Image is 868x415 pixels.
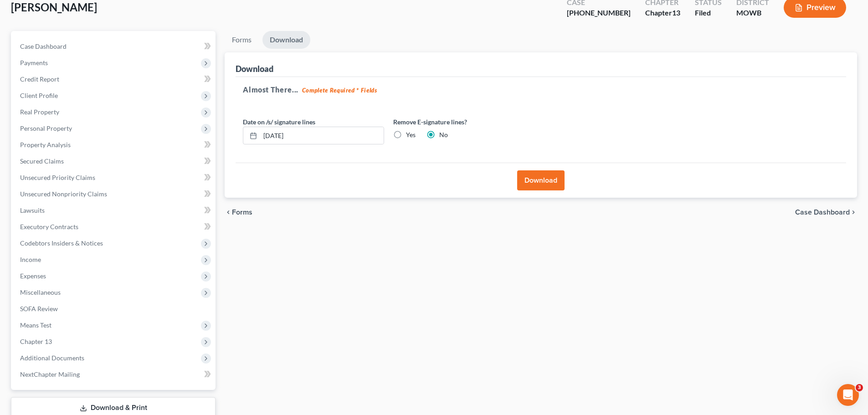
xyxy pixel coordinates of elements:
span: Income [20,256,41,263]
span: Additional Documents [20,354,84,362]
span: Client Profile [20,92,58,99]
div: [PHONE_NUMBER] [567,8,631,18]
span: NextChapter Mailing [20,370,80,378]
div: Download [236,63,273,74]
span: Unsecured Priority Claims [20,174,95,181]
button: chevron_left Forms [225,209,265,216]
label: No [439,130,448,139]
strong: Complete Required * Fields [302,87,377,94]
i: chevron_right [850,209,857,216]
span: Means Test [20,321,51,329]
div: MOWB [736,8,769,18]
span: Case Dashboard [20,42,67,50]
span: Personal Property [20,124,72,132]
span: Secured Claims [20,157,64,165]
a: Unsecured Priority Claims [13,169,216,186]
span: 13 [672,8,680,17]
span: Unsecured Nonpriority Claims [20,190,107,198]
input: MM/DD/YYYY [260,127,384,144]
div: Chapter [645,8,680,18]
i: chevron_left [225,209,232,216]
iframe: Intercom live chat [837,384,859,406]
span: Credit Report [20,75,59,83]
a: Executory Contracts [13,219,216,235]
a: Download [262,31,310,49]
label: Yes [406,130,416,139]
a: Forms [225,31,259,49]
a: Case Dashboard [13,38,216,55]
span: Miscellaneous [20,288,61,296]
span: Expenses [20,272,46,280]
span: 3 [856,384,863,391]
span: Codebtors Insiders & Notices [20,239,103,247]
label: Remove E-signature lines? [393,117,534,127]
span: Case Dashboard [795,209,850,216]
a: Unsecured Nonpriority Claims [13,186,216,202]
span: SOFA Review [20,305,58,313]
span: Real Property [20,108,59,116]
h5: Almost There... [243,84,839,95]
span: Forms [232,209,252,216]
a: Credit Report [13,71,216,87]
button: Download [517,170,565,190]
span: Lawsuits [20,206,45,214]
div: Filed [695,8,722,18]
label: Date on /s/ signature lines [243,117,315,127]
a: Lawsuits [13,202,216,219]
span: Chapter 13 [20,338,52,345]
a: NextChapter Mailing [13,366,216,383]
span: Payments [20,59,48,67]
a: Property Analysis [13,137,216,153]
span: [PERSON_NAME] [11,0,97,14]
a: Case Dashboard chevron_right [795,209,857,216]
a: Secured Claims [13,153,216,169]
span: Executory Contracts [20,223,78,231]
a: SOFA Review [13,301,216,317]
span: Property Analysis [20,141,71,149]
